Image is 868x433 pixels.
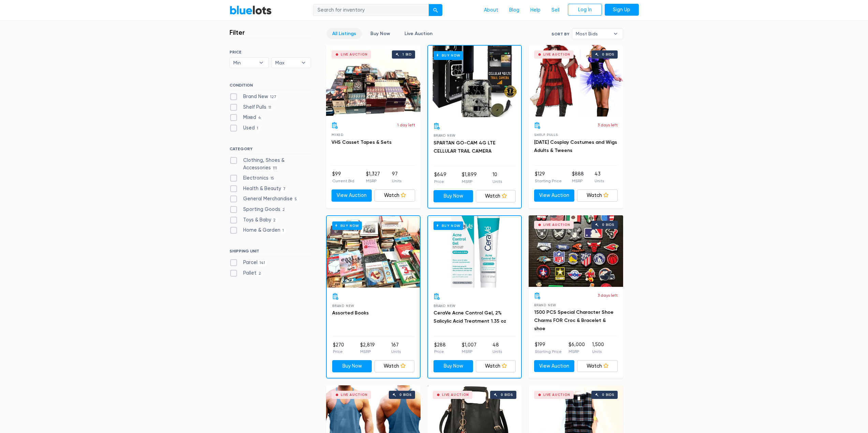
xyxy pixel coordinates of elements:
[535,178,562,184] p: Starting Price
[374,189,415,202] a: Watch
[433,221,463,230] h6: Buy Now
[572,170,584,184] li: $888
[332,178,354,184] p: Current Bid
[428,46,521,117] a: Buy Now
[434,179,446,185] p: Price
[598,122,618,128] p: 3 days left
[434,171,446,185] li: $649
[230,259,267,266] label: Parcel
[333,349,344,355] p: Price
[434,341,446,355] li: $288
[230,185,288,192] label: Health & Beauty
[569,349,585,355] p: MSRP
[534,309,614,331] a: 1500 PCS Special Character Shoe Charms FOR Croc & Bracelet & shoe
[392,178,401,184] p: Units
[534,189,575,202] a: View Auction
[598,292,618,298] p: 3 days left
[399,393,412,397] div: 0 bids
[462,341,476,355] li: $1,007
[433,310,506,324] a: CeraVe Acne Control Gel, 2% Salicylic Acid Treatment 1.35 oz
[230,157,311,171] label: Clothing, Shoes & Accessories
[230,104,274,111] label: Shelf Pulls
[525,4,546,17] a: Help
[271,218,278,223] span: 2
[293,197,299,202] span: 5
[230,93,279,100] label: Brand New
[501,393,513,397] div: 0 bids
[534,139,617,153] a: [DATE] Cosplay Costumes and Wigs Adults & Tweens
[433,190,473,202] a: Buy Now
[534,133,558,137] span: Shelf Pulls
[433,140,496,154] a: SPARTAN GO-CAM 4G LTE CELLULAR TRAIL CAMERA
[602,53,614,56] div: 0 bids
[230,174,276,182] label: Electronics
[230,114,263,121] label: Mixed
[256,115,263,121] span: 4
[546,4,565,17] a: Sell
[326,28,362,39] a: All Listings
[271,166,279,171] span: 111
[529,215,623,287] a: Live Auction 0 bids
[280,228,286,234] span: 1
[535,349,562,355] p: Starting Price
[258,261,267,266] span: 141
[326,45,421,117] a: Live Auction 1 bid
[605,4,639,16] a: Sign Up
[391,349,401,355] p: Units
[608,29,623,39] b: ▾
[551,31,569,37] label: Sort By
[230,269,263,277] label: Pallet
[462,171,477,185] li: $1,899
[577,189,618,202] a: Watch
[332,189,372,202] a: View Auction
[256,271,263,276] span: 2
[332,170,354,184] li: $99
[428,216,521,288] a: Buy Now
[492,179,502,185] p: Units
[275,58,298,68] span: Max
[341,393,368,397] div: Live Auction
[254,58,268,68] b: ▾
[333,341,344,355] li: $270
[313,4,429,16] input: Search for inventory
[341,53,368,56] div: Live Auction
[332,133,343,137] span: Mixed
[399,28,438,39] a: Live Auction
[442,393,469,397] div: Live Auction
[332,304,354,308] span: Brand New
[543,393,570,397] div: Live Auction
[602,223,614,227] div: 0 bids
[332,139,392,145] a: VHS Casset Tapes & Sets
[594,170,604,184] li: 43
[576,29,610,39] span: Most Bids
[366,178,380,184] p: MSRP
[492,341,502,355] li: 48
[360,341,375,355] li: $2,819
[296,58,311,68] b: ▾
[577,360,618,372] a: Watch
[534,360,575,372] a: View Auction
[572,178,584,184] p: MSRP
[230,5,272,15] a: BlueLots
[543,53,570,56] div: Live Auction
[594,178,604,184] p: Units
[391,341,401,355] li: 167
[433,304,456,308] span: Brand New
[592,349,604,355] p: Units
[281,186,288,192] span: 7
[434,349,446,355] p: Price
[433,134,456,137] span: Brand New
[433,51,463,60] h6: Buy Now
[280,207,287,213] span: 2
[266,105,274,110] span: 11
[332,310,369,316] a: Assorted Books
[568,4,602,16] a: Log In
[462,179,477,185] p: MSRP
[535,170,562,184] li: $129
[230,146,311,154] h6: CATEGORY
[397,122,415,128] p: 1 day left
[230,50,311,55] h6: PRICE
[462,349,476,355] p: MSRP
[327,216,420,288] a: Buy Now
[332,221,362,230] h6: Buy Now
